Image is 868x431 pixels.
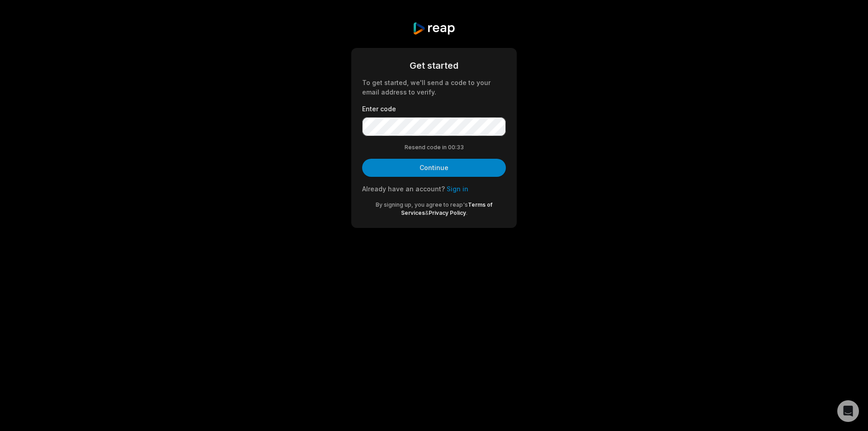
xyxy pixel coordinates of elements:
[362,78,506,97] div: To get started, we'll send a code to your email address to verify.
[466,209,467,216] span: .
[425,209,429,216] span: &
[362,143,506,152] div: Resend code in 00:
[362,104,506,114] label: Enter code
[412,22,455,35] img: reap
[376,201,468,208] span: By signing up, you agree to reap's
[429,209,466,216] a: Privacy Policy
[457,143,464,152] span: 33
[362,185,445,193] span: Already have an account?
[837,400,859,422] div: Open Intercom Messenger
[447,185,468,193] a: Sign in
[401,201,493,216] a: Terms of Services
[362,59,506,72] div: Get started
[362,159,506,177] button: Continue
